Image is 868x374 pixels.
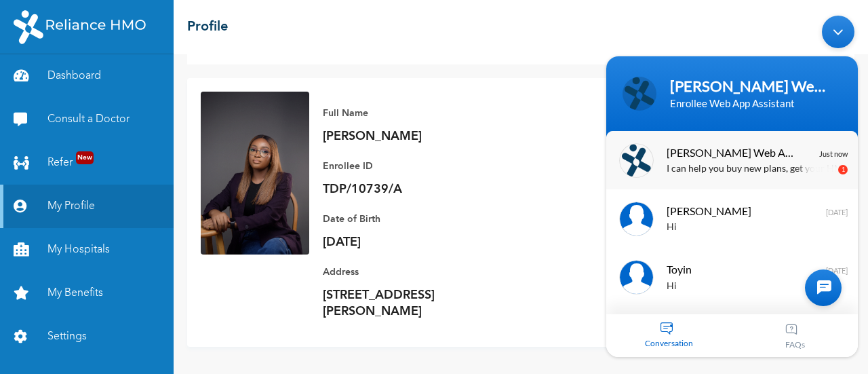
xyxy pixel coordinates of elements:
img: RelianceHMO's Logo [14,10,146,44]
p: [PERSON_NAME] [323,128,513,145]
h2: Profile [187,17,228,37]
img: Enrollee [201,92,309,255]
p: Address [323,264,513,280]
span: New [76,151,94,164]
p: [STREET_ADDRESS][PERSON_NAME] [323,287,513,320]
iframe: To enrich screen reader interactions, please activate Accessibility in Grammarly extension settings [599,9,865,364]
p: Full Name [323,105,513,121]
p: Enrollee ID [323,158,513,174]
p: [DATE] [323,234,513,250]
p: TDP/10739/A [323,181,513,198]
p: Date of Birth [323,211,513,227]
